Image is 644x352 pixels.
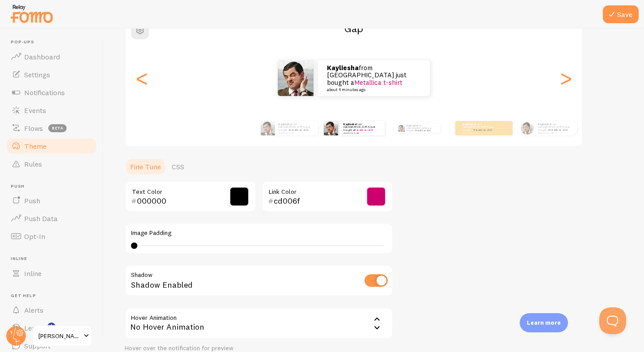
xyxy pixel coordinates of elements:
[47,323,55,331] svg: <p>Watch New Feature Tutorials!</p>
[32,325,93,347] a: [PERSON_NAME] Bouquets
[5,66,97,84] a: Settings
[407,123,436,133] p: from [GEOGRAPHIC_DATA] just bought a
[354,78,402,87] a: Metallica t-shirt
[11,256,97,262] span: Inline
[9,2,54,25] img: fomo-relay-logo-orange.svg
[278,60,314,96] img: Fomo
[5,137,97,155] a: Theme
[24,106,46,115] span: Events
[24,124,43,133] span: Flows
[24,196,40,205] span: Push
[549,128,568,132] a: Metallica t-shirt
[5,227,97,245] a: Opt-In
[462,132,497,134] small: about 4 minutes ago
[343,122,381,134] p: from [GEOGRAPHIC_DATA] just bought a
[5,301,97,319] a: Alerts
[538,122,574,134] p: from [GEOGRAPHIC_DATA] just bought a
[279,122,314,134] p: from [GEOGRAPHIC_DATA] just bought a
[125,308,393,339] div: No Hover Animation
[398,125,405,132] img: Fomo
[48,124,67,132] span: beta
[5,155,97,173] a: Rules
[125,265,393,298] div: Shadow Enabled
[560,46,571,110] div: Next slide
[527,318,561,327] p: Learn more
[5,119,97,137] a: Flows beta
[11,184,97,189] span: Push
[327,64,421,92] p: from [GEOGRAPHIC_DATA] just bought a
[125,158,166,176] a: Fine Tune
[166,158,190,176] a: CSS
[327,63,359,72] strong: Kayliesha
[520,313,568,332] div: Learn more
[5,264,97,282] a: Inline
[5,192,97,210] a: Push
[415,129,431,132] a: Metallica t-shirt
[131,229,387,237] label: Image Padding
[462,122,475,126] strong: Kayliesha
[407,124,417,127] strong: Kayliesha
[279,132,314,134] small: about 4 minutes ago
[24,88,65,97] span: Notifications
[261,121,275,135] img: Fomo
[24,323,42,332] span: Learn
[5,101,97,119] a: Events
[11,39,97,45] span: Pop-ups
[24,214,58,223] span: Push Data
[327,88,418,92] small: about 4 minutes ago
[126,21,582,35] h2: Gap
[599,307,626,334] iframe: Help Scout Beacon - Open
[5,319,97,337] a: Learn
[24,232,45,241] span: Opt-In
[24,159,42,168] span: Rules
[279,122,291,126] strong: Kayliesha
[5,84,97,101] a: Notifications
[38,331,81,341] span: [PERSON_NAME] Bouquets
[5,210,97,227] a: Push Data
[473,128,492,132] a: Metallica t-shirt
[343,132,380,134] small: about 4 minutes ago
[538,122,551,126] strong: Kayliesha
[24,70,50,79] span: Settings
[24,52,60,61] span: Dashboard
[538,132,573,134] small: about 4 minutes ago
[343,122,356,126] strong: Kayliesha
[5,48,97,66] a: Dashboard
[24,142,47,151] span: Theme
[462,122,498,134] p: from [GEOGRAPHIC_DATA] just bought a
[24,269,42,278] span: Inline
[324,121,338,135] img: Fomo
[136,46,147,110] div: Previous slide
[354,128,373,132] a: Metallica t-shirt
[521,122,534,134] img: Fomo
[289,128,309,132] a: Metallica t-shirt
[24,306,43,314] span: Alerts
[11,293,97,299] span: Get Help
